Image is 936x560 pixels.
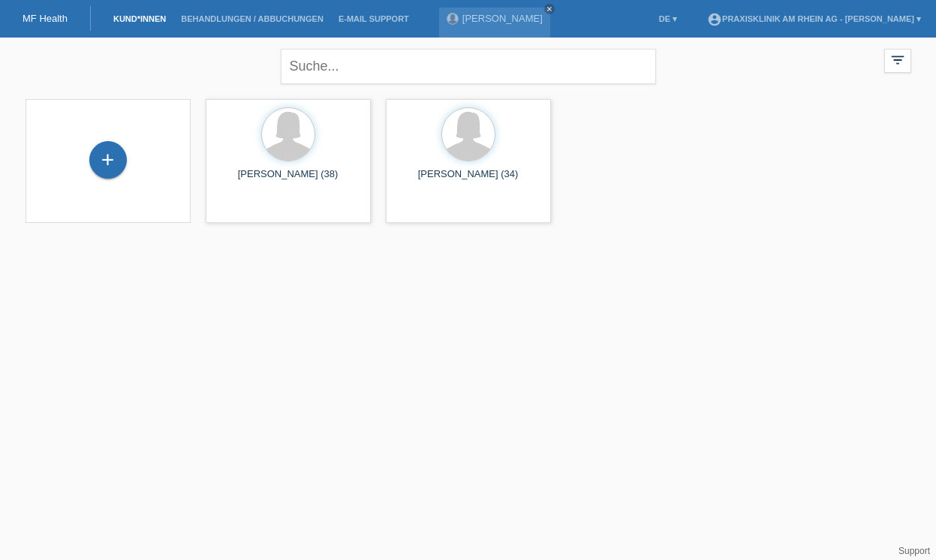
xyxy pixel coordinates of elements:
[898,546,930,556] a: Support
[707,12,722,27] i: account_circle
[546,5,553,13] i: close
[106,14,173,23] a: Kund*innen
[652,14,685,23] a: DE ▾
[462,13,543,24] a: [PERSON_NAME]
[398,168,539,192] div: [PERSON_NAME] (34)
[90,147,126,173] div: Kund*in hinzufügen
[700,14,928,23] a: account_circlePraxisklinik am Rhein AG - [PERSON_NAME] ▾
[544,4,555,14] a: close
[218,168,359,192] div: [PERSON_NAME] (38)
[889,52,906,68] i: filter_list
[173,14,331,23] a: Behandlungen / Abbuchungen
[331,14,417,23] a: E-Mail Support
[281,49,656,84] input: Suche...
[23,13,68,24] a: MF Health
